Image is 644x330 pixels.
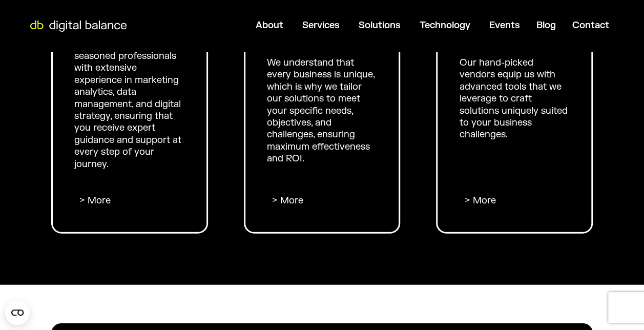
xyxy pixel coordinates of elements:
p: > More [464,195,565,207]
p: > More [272,195,372,207]
div: Menu Toggle [132,15,617,35]
nav: Menu [132,15,617,35]
p: Our team comprises seasoned professionals with extensive experience in marketing analytics, data ... [74,38,185,170]
a: Solutions [359,19,401,31]
a: Blog [536,19,556,31]
p: We understand that every business is unique, which is why we tailor our solutions to meet your sp... [267,57,378,165]
a: Technology [420,19,470,31]
p: Our hand-picked vendors equip us with advanced tools that we leverage to craft solutions uniquely... [459,57,570,141]
button: Open CMP widget [5,300,30,325]
a: Events [489,19,520,31]
p: > More [79,195,180,207]
a: Services [302,19,340,31]
img: Digital Balance logo [26,20,131,32]
a: About [256,19,283,31]
a: Contact [572,19,609,31]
